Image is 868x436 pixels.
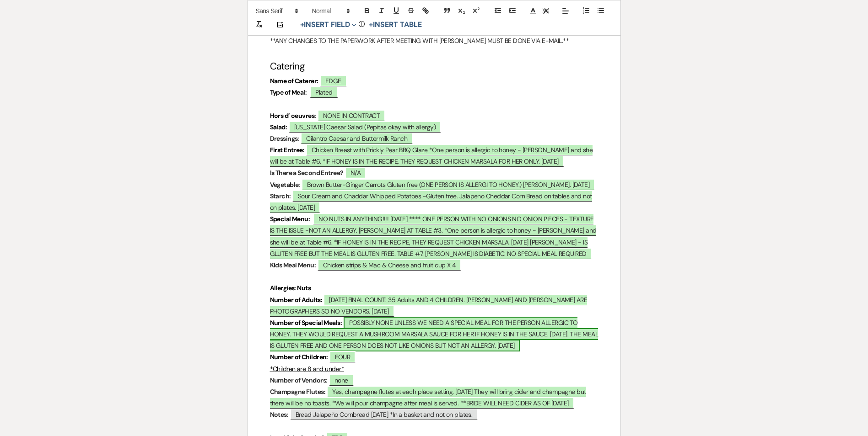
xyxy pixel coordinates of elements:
[308,5,353,16] span: Header Formats
[270,112,316,120] strong: Hors d’ oeuvres:
[320,75,347,86] span: EDGE
[297,19,360,30] button: Insert Field
[369,21,373,28] span: +
[270,169,344,177] strong: Is There a Second Entree?
[329,351,356,362] span: FOUR
[270,376,328,384] strong: Number of Vendors:
[270,190,592,213] span: Sour Cream and Chaddar Whipped Potatoes -Gluten free. Jalapeno Cheddar Corn Bread on tables and n...
[270,284,311,292] strong: Allergies: Nuts
[270,77,318,85] strong: Name of Caterer:
[270,123,287,131] strong: Salad:
[270,215,310,223] strong: Special Menu:
[270,319,342,327] strong: Number of Special Meals:
[527,5,539,16] span: Text Color
[270,353,328,361] strong: Number of Children:
[270,261,316,269] strong: Kids Meal Menu:
[539,5,552,16] span: Text Background Color
[366,19,425,30] button: +Insert Table
[270,146,305,154] strong: First Entree:
[270,35,598,47] p: **ANY CHANGES TO THE PAPERWORK AFTER MEETING WITH [PERSON_NAME] MUST BE DONE VIA E-MAIL.**
[324,388,325,396] strong: :
[270,60,305,73] span: Catering
[270,213,597,259] span: NO NUTS IN ANYTHING!!!! [DATE] **** ONE PERSON WITH NO ONIONS NO ONION PIECES - TEXTURE IS THE IS...
[270,388,324,396] strong: Champagne Flutes
[310,86,338,98] span: Plated
[270,144,593,167] span: Chicken Breast with Prickly Pear BBQ Glaze *One person is allergic to honey - [PERSON_NAME] and s...
[318,259,462,271] span: Chicken strips & Mac & Cheese and fruit cup X 4
[559,5,572,16] span: Alignment
[290,409,478,420] span: Bread Jalapeño Cornbread [DATE] *In a basket and not on plates.
[270,88,307,96] strong: Type of Meal:
[270,294,588,317] span: [DATE] FINAL COUNT: 35 Adults AND 4 CHILDREN. [PERSON_NAME] AND [PERSON_NAME] ARE PHOTOGRAPHERS S...
[318,110,385,121] span: NONE IN CONTRACT
[270,317,598,351] span: POSSIBLY NONE UNLESS WE NEED A SPECIAL MEAL FOR THE PERSON ALLERGIC TO HONEY. THEY WOULD REQUEST ...
[270,181,300,189] strong: Vegetable:
[301,133,413,144] span: Cilantro Caesar and Buttermilk Ranch
[270,386,586,409] span: Yes, champagne flutes at each place setting. [DATE] They will bring cider and champagne but there...
[270,365,344,373] u: *Children are 8 and under*
[270,410,289,419] strong: Notes:
[302,179,595,190] span: Brown Butter-Ginger Carrots Gluten free (ONE PERSON IS ALLERGI TO HONEY.) [PERSON_NAME]. [DATE]
[329,374,354,386] span: none
[289,121,441,133] span: [US_STATE] Caesar Salad (Pepitas okay with allergy)
[300,21,304,28] span: +
[270,192,291,200] strong: Starch:
[345,167,366,178] span: N/A
[270,296,322,304] strong: Number of Adults:
[270,134,299,143] strong: Dressings:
